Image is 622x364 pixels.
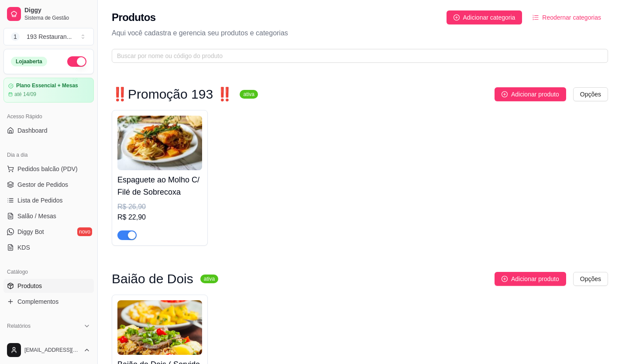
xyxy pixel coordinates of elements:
[17,196,63,205] span: Lista de Pedidos
[580,89,601,99] span: Opções
[511,274,559,284] span: Adicionar produto
[454,14,460,21] span: plus-circle
[27,32,72,41] div: 193 Restauran ...
[580,274,601,284] span: Opções
[3,240,94,254] a: KDS
[112,10,156,24] h2: Produtos
[17,336,75,344] span: Relatórios de vendas
[112,28,608,38] p: Aqui você cadastra e gerencia seu produtos e categorias
[511,89,559,99] span: Adicionar produto
[7,323,31,330] span: Relatórios
[117,116,202,170] img: product-image
[526,10,608,24] button: Reodernar categorias
[3,148,94,162] div: Dia a dia
[573,272,608,286] button: Opções
[14,91,36,98] article: até 14/09
[11,32,20,41] span: 1
[463,13,515,22] span: Adicionar categoria
[112,274,193,284] h3: Baião de Dois
[3,110,94,124] div: Acesso Rápido
[200,275,218,283] sup: ativa
[3,225,94,239] a: Diggy Botnovo
[542,13,601,22] span: Reodernar categorias
[3,78,94,103] a: Plano Essencial + Mesasaté 14/09
[16,82,78,89] article: Plano Essencial + Mesas
[117,300,202,355] img: product-image
[502,91,508,97] span: plus-circle
[17,212,56,220] span: Salão / Mesas
[447,10,522,24] button: Adicionar categoria
[3,3,94,24] a: DiggySistema de Gestão
[117,212,202,223] div: R$ 22,90
[67,56,86,67] button: Alterar Status
[117,51,596,61] input: Buscar por nome ou código do produto
[3,162,94,176] button: Pedidos balcão (PDV)
[11,57,47,66] div: Loja aberta
[17,227,44,236] span: Diggy Bot
[3,333,94,347] a: Relatórios de vendas
[3,279,94,293] a: Produtos
[3,124,94,137] a: Dashboard
[3,193,94,207] a: Lista de Pedidos
[3,28,94,45] button: Select a team
[117,174,202,198] h4: Espaguete ao Molho C/ Filé de Sobrecoxa
[502,276,508,282] span: plus-circle
[3,178,94,192] a: Gestor de Pedidos
[3,265,94,279] div: Catálogo
[17,180,68,189] span: Gestor de Pedidos
[3,340,94,361] button: [EMAIL_ADDRESS][DOMAIN_NAME]
[17,243,30,252] span: KDS
[3,209,94,223] a: Salão / Mesas
[24,14,90,21] span: Sistema de Gestão
[117,202,202,212] div: R$ 26,90
[24,7,90,14] span: Diggy
[17,282,42,290] span: Produtos
[17,297,58,306] span: Complementos
[17,126,48,135] span: Dashboard
[24,347,80,354] span: [EMAIL_ADDRESS][DOMAIN_NAME]
[533,14,539,21] span: ordered-list
[112,89,233,100] h3: ‼️Promoção 193 ‼️
[495,87,566,101] button: Adicionar produto
[3,295,94,309] a: Complementos
[573,87,608,101] button: Opções
[17,165,78,173] span: Pedidos balcão (PDV)
[495,272,566,286] button: Adicionar produto
[240,90,258,99] sup: ativa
